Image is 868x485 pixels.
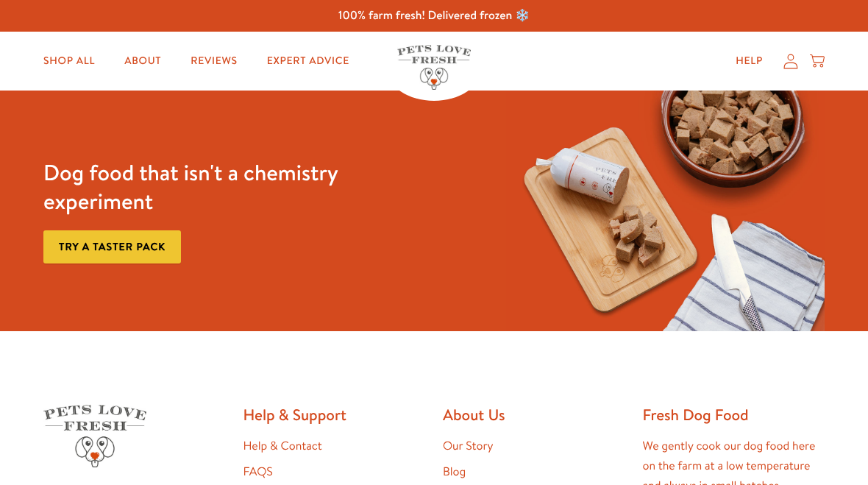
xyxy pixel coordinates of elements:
[724,46,775,76] a: Help
[255,46,361,76] a: Expert Advice
[43,158,362,216] h3: Dog food that isn't a chemistry experiment
[243,464,273,480] a: FAQS
[43,405,146,467] img: Pets Love Fresh
[32,46,107,76] a: Shop All
[397,45,471,90] img: Pets Love Fresh
[443,405,625,425] h2: About Us
[243,438,322,454] a: Help & Contact
[794,416,853,470] iframe: Gorgias live chat messenger
[506,91,825,331] img: Fussy
[443,438,494,454] a: Our Story
[643,405,825,425] h2: Fresh Dog Food
[113,46,173,76] a: About
[43,230,181,263] a: Try a taster pack
[443,464,466,480] a: Blog
[179,46,249,76] a: Reviews
[243,405,426,425] h2: Help & Support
